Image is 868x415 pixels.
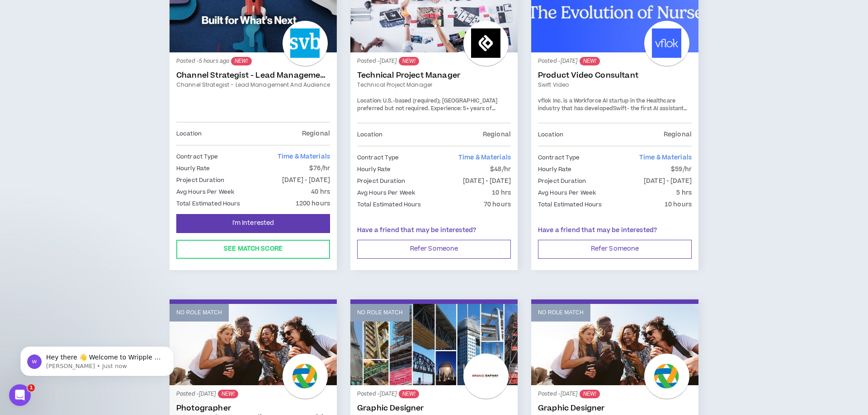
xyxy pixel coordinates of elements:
[311,187,330,197] p: 40 hrs
[357,57,511,65] p: Posted - [DATE]
[538,390,692,398] p: Posted - [DATE]
[458,153,511,162] span: Time & Materials
[665,200,692,210] p: 10 hours
[232,219,274,228] span: I'm Interested
[538,130,563,140] p: Location
[302,129,330,139] p: Regional
[176,129,202,139] p: Location
[176,71,330,80] a: Channel Strategist - Lead Management and Audience
[676,188,692,198] p: 5 hrs
[176,175,224,185] p: Project Duration
[176,240,330,259] button: See Match Score
[671,164,692,174] p: $59/hr
[357,390,511,398] p: Posted - [DATE]
[176,163,210,173] p: Hourly Rate
[176,199,241,209] p: Total Estimated Hours
[176,390,330,398] p: Posted - [DATE]
[357,97,382,105] span: Location:
[538,57,692,65] p: Posted - [DATE]
[538,153,580,163] p: Contract Type
[176,57,330,65] p: Posted - 5 hours ago
[538,71,692,80] a: Product Video Consultant
[580,390,600,398] sup: NEW!
[176,308,222,317] p: No Role Match
[463,176,511,186] p: [DATE] - [DATE]
[538,188,596,198] p: Avg Hours Per Week
[644,176,692,186] p: [DATE] - [DATE]
[278,152,330,161] span: Time & Materials
[538,226,692,235] p: Have a friend that may be interested?
[231,57,251,65] sup: NEW!
[538,240,692,259] button: Refer Someone
[218,390,238,398] sup: NEW!
[357,226,511,235] p: Have a friend that may be interested?
[309,163,330,173] p: $76/hr
[28,384,35,392] span: 1
[170,304,337,385] a: No Role Match
[176,152,218,162] p: Contract Type
[176,81,330,89] a: Channel Strategist - Lead Management and Audience
[357,164,391,174] p: Hourly Rate
[176,187,234,197] p: Avg Hours Per Week
[357,240,511,259] button: Refer Someone
[399,57,419,65] sup: NEW!
[357,81,511,89] a: Technical Project Manager
[431,105,462,112] span: Experience:
[357,97,498,113] span: U.S.-based (required); [GEOGRAPHIC_DATA] preferred but not required.
[538,308,584,317] p: No Role Match
[357,200,421,210] p: Total Estimated Hours
[538,200,602,210] p: Total Estimated Hours
[350,304,518,385] a: No Role Match
[357,188,415,198] p: Avg Hours Per Week
[357,308,403,317] p: No Role Match
[664,130,692,140] p: Regional
[483,130,511,140] p: Regional
[538,404,692,413] a: Graphic Designer
[296,199,330,209] p: 1200 hours
[7,327,188,391] iframe: Intercom notifications message
[492,188,511,198] p: 10 hrs
[357,404,511,413] a: Graphic Designer
[639,153,692,162] span: Time & Materials
[538,164,571,174] p: Hourly Rate
[580,57,600,65] sup: NEW!
[176,404,330,413] a: Photographer
[399,390,419,398] sup: NEW!
[357,176,405,186] p: Project Duration
[357,153,399,163] p: Contract Type
[538,97,675,113] span: vflok Inc. is a Workforce AI startup in the Healthcare industry that has developed
[282,175,330,185] p: [DATE] - [DATE]
[357,71,511,80] a: Technical Project Manager
[484,200,511,210] p: 70 hours
[613,105,627,112] a: Swift
[531,304,698,385] a: No Role Match
[176,214,330,233] button: I'm Interested
[538,81,692,89] a: Swift video
[538,176,586,186] p: Project Duration
[357,130,382,140] p: Location
[9,384,31,406] iframe: Intercom live chat
[490,164,511,174] p: $48/hr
